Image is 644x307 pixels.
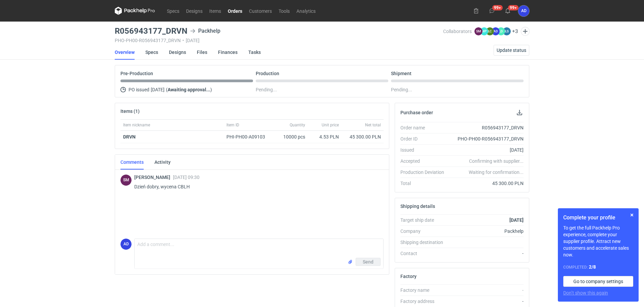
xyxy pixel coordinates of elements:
[400,298,450,305] div: Factory address
[450,228,524,235] div: Packhelp
[443,29,472,34] span: Collaborators
[246,7,275,15] a: Customers
[182,38,184,43] span: •
[256,71,279,76] p: Production
[120,109,140,114] h2: Items (1)
[509,217,524,223] strong: [DATE]
[563,264,633,271] div: Completed:
[497,27,505,35] figcaption: ŁD
[521,27,530,36] button: Edit collaborators
[450,250,524,257] div: -
[450,135,524,142] div: PHO-PH00-R056943177_DRVN
[206,7,224,15] a: Items
[120,155,144,170] a: Comments
[391,86,524,94] div: Pending...
[183,7,206,15] a: Designs
[400,124,450,131] div: Order name
[120,175,132,186] div: Sebastian Markut
[311,133,339,140] div: 4.53 PLN
[400,287,450,294] div: Factory name
[518,5,529,17] div: Anita Dolczewska
[275,7,293,15] a: Tools
[115,45,135,60] a: Overview
[365,122,381,128] span: Net total
[391,71,412,76] p: Shipment
[400,250,450,257] div: Contact
[226,122,239,128] span: Item ID
[474,27,482,35] figcaption: SM
[400,217,450,223] div: Target ship date
[210,87,212,92] span: )
[502,5,513,16] button: 99+
[563,224,633,258] p: To get the full Packhelp Pro experience, complete your supplier profile. Attract new customers an...
[512,28,518,34] button: +3
[173,175,200,180] span: [DATE] 09:30
[344,133,381,140] div: 45 300.00 PLN
[290,122,305,128] span: Quantity
[120,71,153,76] p: Pre-Production
[628,211,636,219] button: Skip for now
[450,298,524,305] div: -
[563,214,633,222] h1: Complete your profile
[487,5,497,16] button: 99+
[400,274,417,279] h2: Factory
[480,27,488,35] figcaption: MP
[400,110,433,115] h2: Purchase order
[168,87,210,92] strong: Awaiting approval...
[123,122,150,128] span: Item nickname
[256,86,277,94] span: Pending...
[151,86,165,94] span: [DATE]
[226,133,272,140] div: PHI-PH00-A09103
[248,45,261,60] a: Tasks
[154,155,171,170] a: Activity
[120,239,132,250] div: Anita Dolczewska
[190,27,220,35] div: Packhelp
[486,27,494,35] figcaption: ŁC
[400,239,450,246] div: Shipping destination
[166,87,168,92] span: (
[492,27,500,35] figcaption: AD
[518,5,529,17] button: AD
[120,86,253,94] div: PO issued
[563,289,608,296] button: Don’t show this again
[469,169,524,176] em: Waiting for confirmation...
[363,259,373,264] span: Send
[450,287,524,294] div: -
[322,122,339,128] span: Unit price
[400,135,450,142] div: Order ID
[503,27,511,35] figcaption: ŁS
[123,134,136,140] strong: DRVN
[400,158,450,164] div: Accepted
[497,48,526,53] span: Update status
[450,124,524,131] div: R056943177_DRVN
[293,7,319,15] a: Analytics
[400,169,450,176] div: Production Deviation
[134,183,378,191] p: Dzień dobry, wycena CBLH
[400,147,450,153] div: Issued
[169,45,186,60] a: Designs
[589,264,596,270] strong: 2 / 8
[120,239,132,250] figcaption: AD
[197,45,207,60] a: Files
[115,7,155,15] svg: Packhelp Pro
[120,175,132,186] figcaption: SM
[145,45,158,60] a: Specs
[356,258,381,266] button: Send
[115,38,443,43] div: PHO-PH00-R056943177_DRVN [DATE]
[274,131,308,143] div: 10000 pcs
[450,180,524,187] div: 45 300.00 PLN
[218,45,238,60] a: Finances
[563,276,633,287] a: Go to company settings
[164,7,183,15] a: Specs
[400,204,435,209] h2: Shipping details
[134,175,173,180] span: [PERSON_NAME]
[400,228,450,235] div: Company
[515,109,524,117] button: Download PO
[400,180,450,187] div: Total
[469,158,524,164] em: Confirming with supplier...
[494,45,529,56] button: Update status
[450,147,524,153] div: [DATE]
[224,7,246,15] a: Orders
[115,27,187,35] h3: R056943177_DRVN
